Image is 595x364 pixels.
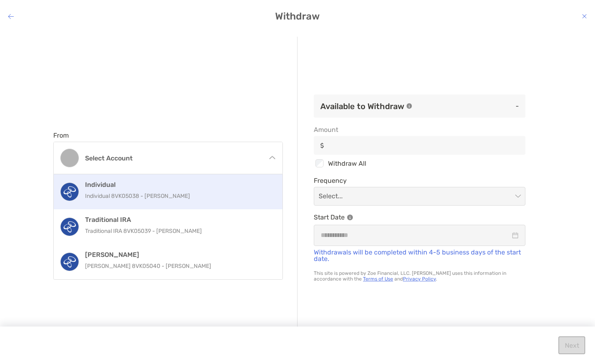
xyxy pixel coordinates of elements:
[85,181,269,189] h4: Individual
[314,249,525,262] p: Withdrawals will be completed within 4-5 business days of the start date.
[363,276,393,282] a: Terms of Use
[85,216,269,224] h4: Traditional IRA
[419,101,519,111] p: -
[61,183,79,201] img: Individual
[320,143,324,149] img: input icon
[314,212,525,222] p: Start Date
[85,251,269,259] h4: [PERSON_NAME]
[403,276,436,282] a: Privacy Policy
[85,191,269,201] p: Individual 8VK05038 - [PERSON_NAME]
[314,270,525,282] p: This site is powered by Zoe Financial, LLC. [PERSON_NAME] uses this information in accordance wit...
[61,218,79,236] img: Traditional IRA
[61,253,79,271] img: Roth IRA
[327,142,525,149] input: Amountinput icon
[320,101,404,111] h3: Available to Withdraw
[85,261,269,271] p: [PERSON_NAME] 8VK05040 - [PERSON_NAME]
[347,215,353,220] img: Information Icon
[85,154,261,162] h4: Select account
[314,158,525,169] div: Withdraw All
[314,126,525,134] span: Amount
[314,177,525,184] span: Frequency
[53,132,69,139] label: From
[85,226,269,236] p: Traditional IRA 8VK05039 - [PERSON_NAME]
